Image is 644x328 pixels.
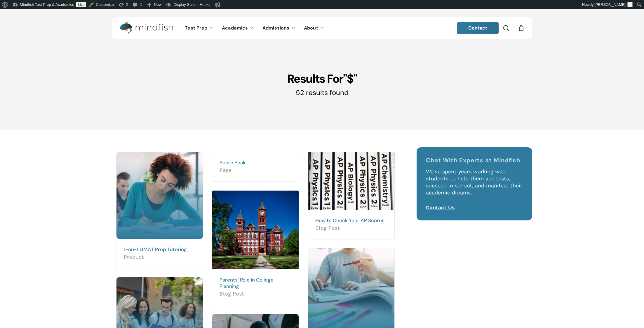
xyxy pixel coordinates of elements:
span: Test Prep [185,25,207,31]
a: Cart [518,25,524,31]
a: 1-on-1 GMAT Prep Tutoring [124,246,187,253]
nav: Main Menu [180,17,328,39]
h1: Results For [112,71,532,86]
span: [PERSON_NAME] [594,2,626,7]
p: We’ve spent years working with students to help them ace tests, succeed in school, and manifest t... [426,168,523,204]
img: GMAT GRE 1 [116,152,203,239]
span: 52 results found [296,88,349,97]
span: Product [124,253,196,260]
a: Academics [217,26,258,31]
span: About [304,25,318,31]
span: Academics [222,25,248,31]
a: About [300,26,328,31]
span: Admissions [262,25,289,31]
span: Blog Post [220,290,291,297]
span: Blog Post [315,225,387,232]
a: Contact [457,22,499,34]
span: Contact [468,25,488,31]
a: Test Prep [180,26,217,31]
a: How to Check Your AP Scores [315,217,384,224]
a: Admissions [258,26,300,31]
span: "$" [343,71,357,86]
span: Page [220,167,291,174]
a: Live [76,2,86,7]
a: Parents’ Role in College Planning [220,277,274,289]
a: Contact Us [426,204,455,210]
header: Main Menu [112,17,532,39]
a: Score Peak [220,159,246,166]
h4: Chat With Experts at Mindfish [426,157,523,164]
